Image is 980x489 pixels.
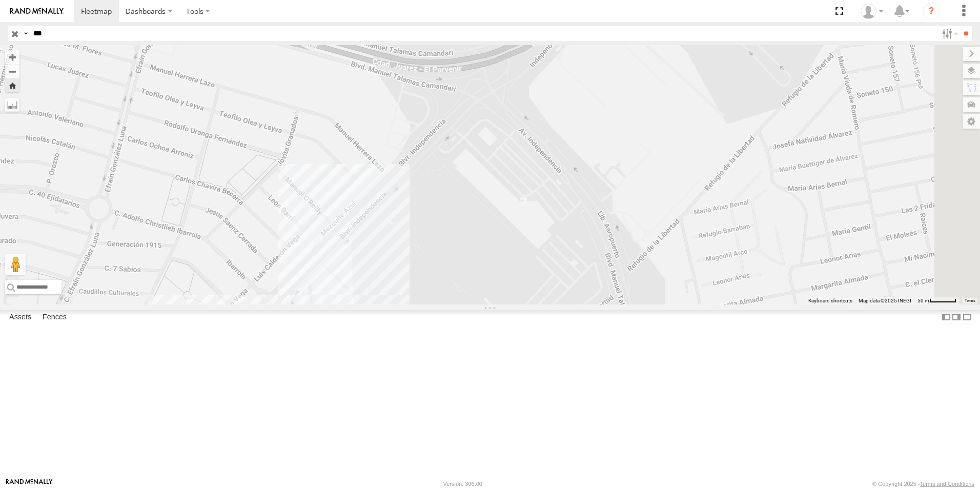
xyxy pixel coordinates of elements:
[920,481,974,487] a: Terms and Conditions
[962,310,972,325] label: Hide Summary Table
[917,298,929,303] span: 50 m
[963,114,980,129] label: Map Settings
[5,50,19,64] button: Zoom in
[857,4,887,19] div: rob jurad
[5,254,26,275] button: Drag Pegman onto the map to open Street View
[5,78,19,92] button: Zoom Home
[859,298,911,303] span: Map data ©2025 INEGI
[923,3,940,19] i: ?
[5,97,19,112] label: Measure
[10,8,64,15] img: rand-logo.svg
[941,310,951,325] label: Dock Summary Table to the Left
[22,26,30,41] label: Search Query
[6,479,53,489] a: Visit our Website
[808,297,852,304] button: Keyboard shortcuts
[965,299,975,303] a: Terms
[914,297,959,304] button: Map Scale: 50 m per 49 pixels
[951,310,962,325] label: Dock Summary Table to the Right
[5,64,19,78] button: Zoom out
[938,26,960,41] label: Search Filter Options
[872,481,974,487] div: © Copyright 2025 -
[4,310,36,324] label: Assets
[37,310,72,324] label: Fences
[443,481,482,487] div: Version: 306.00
